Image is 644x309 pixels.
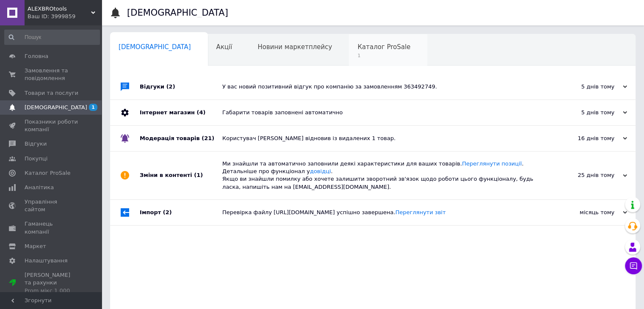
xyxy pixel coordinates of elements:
[462,160,522,167] a: Переглянути позиції
[25,220,78,235] span: Гаманець компанії
[25,118,78,133] span: Показники роботи компанії
[25,257,68,265] span: Налаштування
[163,209,172,215] span: (2)
[4,30,100,45] input: Пошук
[25,89,78,97] span: Товари та послуги
[28,5,91,13] span: ALEXBROtools
[625,257,642,274] button: Чат з покупцем
[25,155,47,163] span: Покупці
[140,200,222,225] div: Імпорт
[119,43,191,51] span: [DEMOGRAPHIC_DATA]
[310,168,331,174] a: довідці
[542,83,627,91] div: 5 днів тому
[194,172,203,178] span: (1)
[25,104,87,111] span: [DEMOGRAPHIC_DATA]
[25,198,78,213] span: Управління сайтом
[140,126,222,151] div: Модерація товарів
[25,67,78,82] span: Замовлення та повідомлення
[257,43,332,51] span: Новини маркетплейсу
[395,209,446,215] a: Переглянути звіт
[25,184,54,191] span: Аналітика
[89,104,97,111] span: 1
[25,243,46,250] span: Маркет
[542,109,627,116] div: 5 днів тому
[166,83,175,90] span: (2)
[222,209,542,216] div: Перевірка файлу [URL][DOMAIN_NAME] успішно завершена.
[28,13,102,20] div: Ваш ID: 3999859
[542,171,627,179] div: 25 днів тому
[140,100,222,125] div: Інтернет магазин
[357,43,410,51] span: Каталог ProSale
[25,52,48,60] span: Головна
[25,271,78,295] span: [PERSON_NAME] та рахунки
[542,135,627,142] div: 16 днів тому
[25,169,70,177] span: Каталог ProSale
[25,140,47,148] span: Відгуки
[216,43,232,51] span: Акції
[222,109,542,116] div: Габарити товарів заповнені автоматично
[202,135,214,141] span: (21)
[25,287,78,295] div: Prom мікс 1 000
[222,83,542,91] div: У вас новий позитивний відгук про компанію за замовленням 363492749.
[222,160,542,191] div: Ми знайшли та автоматично заповнили деякі характеристики для ваших товарів. . Детальніше про функ...
[127,8,228,18] h1: [DEMOGRAPHIC_DATA]
[196,109,205,116] span: (4)
[542,209,627,216] div: місяць тому
[140,152,222,199] div: Зміни в контенті
[222,135,542,142] div: Користувач [PERSON_NAME] відновив із видалених 1 товар.
[140,74,222,99] div: Відгуки
[357,52,410,59] span: 1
